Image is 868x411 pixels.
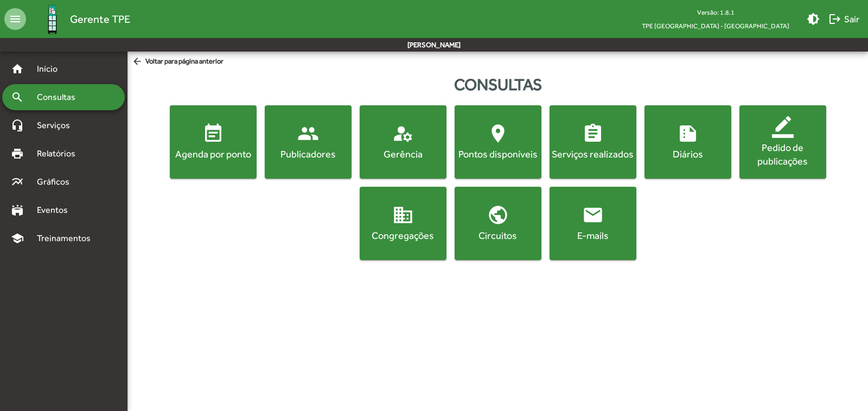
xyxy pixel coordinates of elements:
[455,187,541,260] button: Circuitos
[582,123,604,144] mat-icon: assignment
[30,91,90,104] span: Consultas
[4,8,26,30] mat-icon: menu
[828,12,841,26] mat-icon: logout
[26,2,130,37] a: Gerente TPE
[487,123,509,144] mat-icon: location_on
[30,175,84,188] span: Gráficos
[35,2,70,37] img: Logo
[30,119,85,132] span: Serviços
[392,123,414,144] mat-icon: manage_accounts
[30,147,90,160] span: Relatórios
[360,187,446,260] button: Congregações
[11,232,24,245] mat-icon: school
[550,105,636,179] button: Serviços realizados
[550,187,636,260] button: E-mails
[647,147,729,161] div: Diários
[362,147,444,161] div: Gerência
[633,19,798,33] span: TPE [GEOGRAPHIC_DATA] - [GEOGRAPHIC_DATA]
[265,105,352,179] button: Publicadores
[457,229,539,242] div: Circuitos
[457,147,539,161] div: Pontos disponíveis
[828,9,859,29] span: Sair
[11,204,24,217] mat-icon: stadium
[552,229,634,242] div: E-mails
[644,105,731,179] button: Diários
[132,56,145,68] mat-icon: arrow_back
[392,204,414,226] mat-icon: domain
[297,123,319,144] mat-icon: people
[487,204,509,226] mat-icon: public
[132,56,224,68] span: Voltar para página anterior
[582,204,604,226] mat-icon: email
[11,62,24,75] mat-icon: home
[455,105,541,179] button: Pontos disponíveis
[172,147,254,161] div: Agenda por ponto
[739,105,826,179] button: Pedido de publicações
[30,204,82,217] span: Eventos
[362,229,444,242] div: Congregações
[70,10,130,28] span: Gerente TPE
[552,147,634,161] div: Serviços realizados
[267,147,349,161] div: Publicadores
[11,175,24,188] mat-icon: multiline_chart
[677,123,699,144] mat-icon: summarize
[11,147,24,160] mat-icon: print
[772,116,794,138] mat-icon: border_color
[633,5,798,19] div: Versão: 1.8.1
[30,62,73,75] span: Início
[807,12,820,26] mat-icon: brightness_medium
[11,91,24,104] mat-icon: search
[824,9,864,29] button: Sair
[127,72,868,97] div: Consultas
[742,141,824,168] div: Pedido de publicações
[360,105,446,179] button: Gerência
[170,105,257,179] button: Agenda por ponto
[202,123,224,144] mat-icon: event_note
[11,119,24,132] mat-icon: headset_mic
[30,232,104,245] span: Treinamentos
